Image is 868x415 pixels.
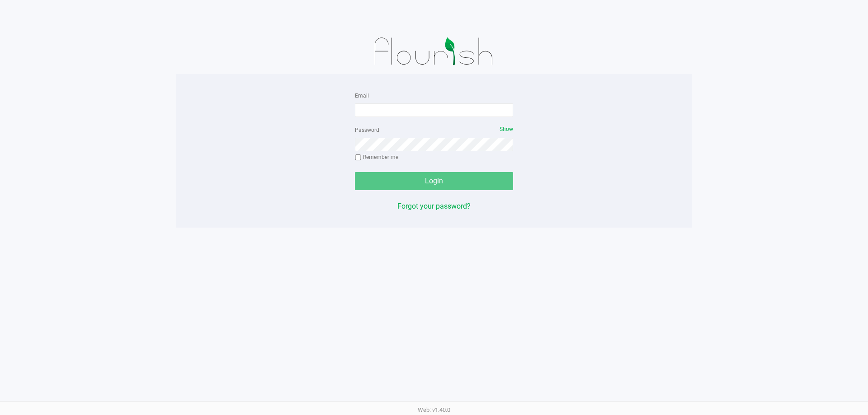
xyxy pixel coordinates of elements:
label: Email [355,92,369,100]
input: Remember me [355,154,361,161]
span: Show [500,126,513,132]
label: Remember me [355,153,398,161]
button: Forgot your password? [397,201,471,212]
span: Web: v1.40.0 [418,406,450,413]
label: Password [355,126,379,134]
